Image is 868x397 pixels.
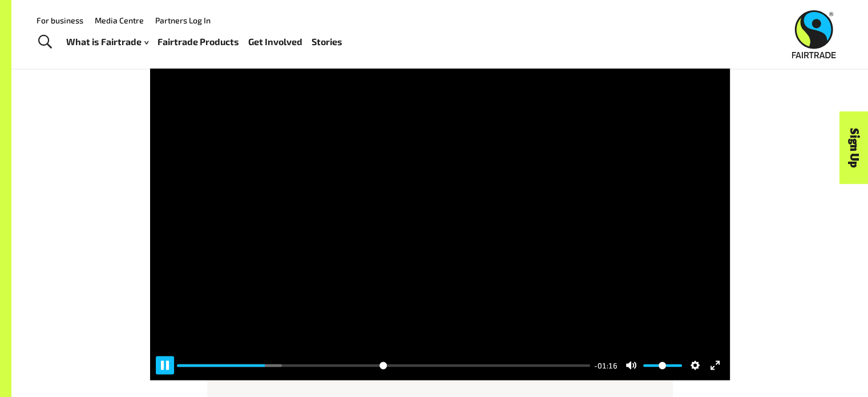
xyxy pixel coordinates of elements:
a: Stories [312,34,342,50]
a: Media Centre [95,15,144,25]
img: Fairtrade Australia New Zealand logo [792,10,836,58]
div: Current time [591,359,620,371]
a: What is Fairtrade [66,34,148,50]
input: Seek [177,360,590,371]
a: Toggle Search [31,28,59,57]
a: Get Involved [248,34,302,50]
button: Pause [156,356,174,374]
a: For business [37,15,83,25]
input: Volume [643,360,682,371]
a: Partners Log In [155,15,211,25]
a: Fairtrade Products [158,34,239,50]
